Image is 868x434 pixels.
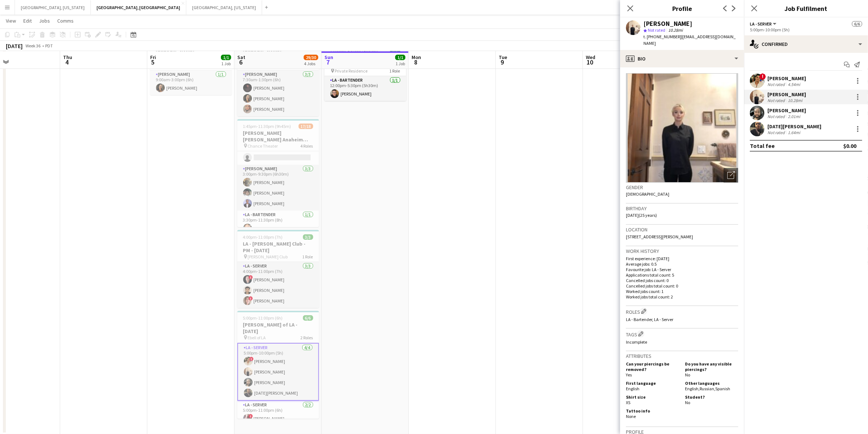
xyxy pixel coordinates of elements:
[248,143,278,149] span: Chance Theater
[186,0,262,15] button: [GEOGRAPHIC_DATA], [US_STATE]
[620,50,744,67] div: Bio
[767,98,786,103] div: Not rated
[586,54,595,60] span: Wed
[626,234,693,239] span: [STREET_ADDRESS][PERSON_NAME]
[643,20,692,27] div: [PERSON_NAME]
[303,315,313,321] span: 6/6
[626,394,679,400] h5: Shirt size
[724,168,738,183] div: Open photos pop-in
[626,261,738,267] p: Average jobs: 0.5
[237,262,319,308] app-card-role: LA - Server3/34:00pm-11:00pm (7h)![PERSON_NAME][PERSON_NAME]![PERSON_NAME]
[324,54,333,60] span: Sun
[63,54,72,60] span: Thu
[237,38,319,116] div: 7:30am-1:30pm (6h)3/3[PERSON_NAME] [PERSON_NAME] Kitchen [DATE] [PERSON_NAME] [PERSON_NAME] Cater...
[395,55,405,60] span: 1/1
[767,130,786,135] div: Not rated
[626,386,639,391] span: English
[643,34,736,46] span: | [EMAIL_ADDRESS][DOMAIN_NAME]
[237,241,319,254] h3: LA - [PERSON_NAME] Club - PM - [DATE]
[626,205,738,212] h3: Birthday
[626,372,632,378] span: Yes
[767,114,786,119] div: Not rated
[767,107,806,114] div: [PERSON_NAME]
[248,254,288,259] span: [PERSON_NAME] Club
[744,35,868,53] div: Confirmed
[237,321,319,335] h3: [PERSON_NAME] of LA - [DATE]
[626,339,738,345] p: Incomplete
[150,54,156,60] span: Fri
[410,58,421,66] span: 8
[304,55,318,60] span: 29/30
[843,142,856,149] div: $0.00
[412,54,421,60] span: Mon
[786,114,802,119] div: 2.01mi
[248,335,266,340] span: Ebell of LA
[237,165,319,211] app-card-role: [PERSON_NAME]3/33:00pm-9:30pm (6h30m)[PERSON_NAME][PERSON_NAME][PERSON_NAME]
[54,16,77,26] a: Comms
[237,70,319,116] app-card-role: [PERSON_NAME]3/37:30am-1:30pm (6h)[PERSON_NAME][PERSON_NAME][PERSON_NAME]
[626,226,738,233] h3: Location
[149,58,156,66] span: 5
[237,343,319,401] app-card-role: LA - Server4/45:00pm-10:00pm (5h)![PERSON_NAME][PERSON_NAME][PERSON_NAME][DATE][PERSON_NAME]
[20,16,35,26] a: Edit
[499,54,507,60] span: Tue
[750,27,862,32] div: 5:00pm-10:00pm (5h)
[45,43,53,48] div: PDT
[626,289,738,294] p: Worked jobs count: 1
[715,386,730,391] span: Spanish
[767,82,786,87] div: Not rated
[685,372,690,378] span: No
[626,308,738,315] h3: Roles
[36,16,53,26] a: Jobs
[91,0,186,15] button: [GEOGRAPHIC_DATA], [GEOGRAPHIC_DATA]
[150,70,232,95] app-card-role: [PERSON_NAME]1/19:00am-3:00pm (6h)[PERSON_NAME]
[237,119,319,227] app-job-card: 1:45pm-11:30pm (9h45m)17/18[PERSON_NAME] [PERSON_NAME] Anaheim [DATE] Chance Theater4 Roles[PERSO...
[301,335,313,340] span: 2 Roles
[243,234,283,240] span: 4:00pm-11:00pm (7h)
[626,212,657,218] span: [DATE] (25 years)
[626,73,738,183] img: Crew avatar or photo
[6,42,23,50] div: [DATE]
[236,58,245,66] span: 6
[626,278,738,283] p: Cancelled jobs count: 0
[685,394,738,400] h5: Student?
[626,283,738,289] p: Cancelled jobs total count: 0
[57,17,74,24] span: Comms
[786,98,804,103] div: 10.28mi
[667,27,684,33] span: 10.28mi
[626,294,738,300] p: Worked jobs total count: 2
[685,361,738,372] h5: Do you have any visible piercings?
[15,0,91,15] button: [GEOGRAPHIC_DATA], [US_STATE]
[323,58,333,66] span: 7
[744,4,868,13] h3: Job Fulfilment
[767,91,806,98] div: [PERSON_NAME]
[221,55,231,60] span: 1/1
[626,191,669,197] span: [DEMOGRAPHIC_DATA]
[750,21,772,27] span: LA - Server
[767,75,806,82] div: [PERSON_NAME]
[299,124,313,129] span: 17/18
[626,400,630,405] span: XS
[626,267,738,272] p: Favourite job: LA - Server
[304,61,318,66] div: 4 Jobs
[324,38,406,101] app-job-card: In progress12:00pm-5:30pm (5h30m)1/1[PERSON_NAME] [PERSON_NAME] Anaheim [DATE] Private Residence1...
[237,311,319,419] app-job-card: 5:00pm-11:00pm (6h)6/6[PERSON_NAME] of LA - [DATE] Ebell of LA2 RolesLA - Server4/45:00pm-10:00pm...
[243,124,291,129] span: 1:45pm-11:30pm (9h45m)
[626,361,679,372] h5: Can your piercings be removed?
[626,184,738,191] h3: Gender
[585,58,595,66] span: 10
[626,256,738,261] p: First experience: [DATE]
[303,254,313,259] span: 1 Role
[221,61,231,66] div: 1 Job
[786,82,802,87] div: 4.54mi
[767,123,821,130] div: [DATE][PERSON_NAME]
[24,43,42,48] span: Week 36
[390,68,400,74] span: 1 Role
[335,68,368,74] span: Private Residence
[786,130,802,135] div: 1.64mi
[249,414,253,418] span: !
[626,330,738,338] h3: Tags
[626,272,738,278] p: Applications total count: 5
